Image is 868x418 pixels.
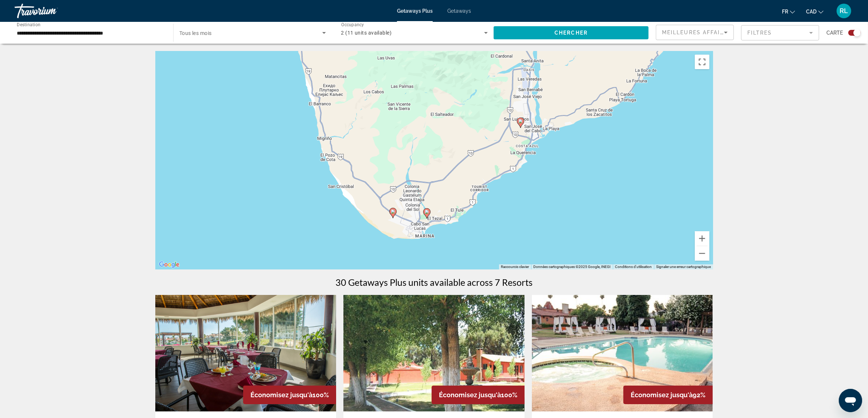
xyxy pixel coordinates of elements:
span: Tous les mois [179,30,212,36]
img: 5405E01L.jpg [343,295,525,411]
div: 100% [243,386,336,404]
a: Travorium [15,1,87,20]
a: Ouvrir cette zone dans Google Maps (dans une nouvelle fenêtre) [157,260,181,269]
span: Économisez jusqu'à [250,391,312,399]
iframe: Bouton de lancement de la fenêtre de messagerie [839,389,862,412]
button: Raccourcis clavier [501,264,529,269]
a: Getaways [447,8,471,14]
button: User Menu [834,3,853,19]
span: Carte [826,28,843,38]
button: Zoom avant [695,231,709,246]
img: D845O01L.jpg [532,295,713,411]
button: Passer en plein écran [695,55,709,69]
span: Économisez jusqu'à [631,391,693,399]
span: fr [782,9,788,15]
button: Change language [782,6,795,17]
span: Données cartographiques ©2025 Google, INEGI [533,265,611,269]
div: 92% [623,386,713,404]
span: CAD [806,9,817,15]
a: Conditions d'utilisation (s'ouvre dans un nouvel onglet) [615,265,652,269]
span: Chercher [554,30,588,36]
span: 2 (11 units available) [341,30,392,36]
img: Google [157,260,181,269]
mat-select: Sort by [662,28,728,37]
span: Occupancy [341,23,364,28]
span: RL [840,7,848,15]
img: 7692O01X.jpg [155,295,336,411]
span: Meilleures affaires [662,29,732,35]
button: Zoom arrière [695,246,709,261]
span: Économisez jusqu'à [439,391,501,399]
button: Change currency [806,6,824,17]
span: Destination [17,22,40,27]
h1: 30 Getaways Plus units available across 7 Resorts [335,277,533,288]
a: Signaler une erreur cartographique [656,265,711,269]
button: Chercher [494,26,649,39]
button: Filter [741,25,819,41]
div: 100% [432,386,525,404]
a: Getaways Plus [397,8,433,14]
